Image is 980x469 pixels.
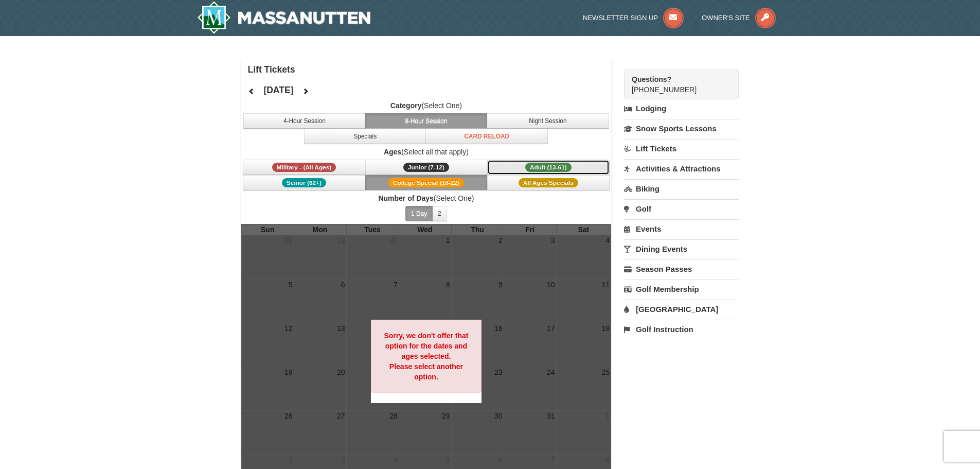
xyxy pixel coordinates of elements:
[241,147,612,157] label: (Select all that apply)
[272,163,336,172] span: Military - (All Ages)
[388,178,464,187] span: College Special (18-22)
[487,175,610,190] button: All Ages Specials
[525,163,572,172] span: Adult (13-61)
[624,300,739,319] a: [GEOGRAPHIC_DATA]
[365,113,488,129] button: 8-Hour Session
[583,14,658,22] span: Newsletter Sign Up
[243,175,365,190] button: Senior (62+)
[243,113,366,129] button: 4-Hour Session
[487,113,609,129] button: Night Session
[624,179,739,198] a: Biking
[624,239,739,258] a: Dining Events
[384,148,401,156] strong: Ages
[405,206,433,221] button: 1 Day
[384,332,468,381] strong: Sorry, we don't offer that option for the dates and ages selected. Please select another option.
[390,101,422,110] strong: Category
[702,14,750,22] span: Owner's Site
[243,160,365,175] button: Military - (All Ages)
[304,129,426,144] button: Specials
[378,194,433,202] strong: Number of Days
[403,163,449,172] span: Junior (7-12)
[425,129,548,144] button: Card Reload
[632,74,720,94] span: [PHONE_NUMBER]
[632,75,671,83] strong: Questions?
[241,100,612,111] label: (Select One)
[365,160,488,175] button: Junior (7-12)
[519,178,578,187] span: All Ages Specials
[241,193,612,203] label: (Select One)
[248,64,612,75] h4: Lift Tickets
[624,99,739,118] a: Lodging
[197,1,371,34] img: Massanutten Resort Logo
[624,199,739,218] a: Golf
[624,259,739,279] a: Season Passes
[282,178,326,187] span: Senior (62+)
[487,160,610,175] button: Adult (13-61)
[197,1,371,34] a: Massanutten Resort
[624,159,739,178] a: Activities & Attractions
[624,119,739,138] a: Snow Sports Lessons
[583,14,684,22] a: Newsletter Sign Up
[624,219,739,238] a: Events
[624,320,739,339] a: Golf Instruction
[702,14,776,22] a: Owner's Site
[432,206,447,221] button: 2
[624,280,739,299] a: Golf Membership
[624,139,739,158] a: Lift Tickets
[365,175,488,190] button: College Special (18-22)
[263,85,293,95] h4: [DATE]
